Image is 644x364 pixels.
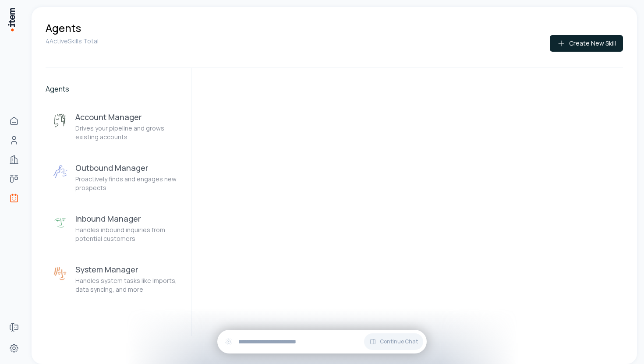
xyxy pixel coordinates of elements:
a: Companies [5,151,23,168]
button: System ManagerSystem ManagerHandles system tasks like imports, data syncing, and more [46,257,186,301]
p: Handles inbound inquiries from potential customers [75,226,179,243]
p: Handles system tasks like imports, data syncing, and more [75,276,179,294]
img: Outbound Manager [53,164,68,180]
a: Contacts [5,131,23,149]
a: Settings [5,339,23,357]
button: Continue Chat [364,333,423,350]
div: Continue Chat [217,330,427,353]
a: Agents [5,189,23,207]
a: deals [5,170,23,187]
button: Account ManagerAccount ManagerDrives your pipeline and grows existing accounts [46,105,186,148]
a: Home [5,112,23,130]
p: Drives your pipeline and grows existing accounts [75,124,179,141]
img: Item Brain Logo [7,7,16,32]
p: Proactively finds and engages new prospects [75,175,179,192]
p: 4 Active Skills Total [46,37,99,46]
button: Create New Skill [550,35,623,52]
h3: Inbound Manager [75,213,179,224]
h2: Agents [46,84,186,94]
img: Account Manager [53,113,68,129]
h3: System Manager [75,264,179,275]
button: Inbound ManagerInbound ManagerHandles inbound inquiries from potential customers [46,206,186,250]
span: Continue Chat [380,338,418,345]
h3: Account Manager [75,112,179,122]
a: Forms [5,318,23,336]
button: Outbound ManagerOutbound ManagerProactively finds and engages new prospects [46,155,186,199]
img: System Manager [53,266,68,282]
h3: Outbound Manager [75,163,179,173]
h1: Agents [46,21,81,35]
img: Inbound Manager [53,215,68,231]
